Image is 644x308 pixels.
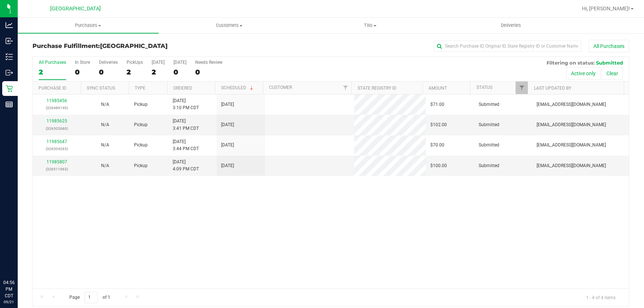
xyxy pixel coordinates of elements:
[195,68,223,76] div: 0
[6,69,13,76] inline-svg: Outbound
[134,121,148,128] span: Pickup
[50,6,101,12] span: [GEOGRAPHIC_DATA]
[300,22,440,29] span: Tills
[434,41,581,52] input: Search Purchase ID, Original ID, State Registry ID or Customer Name...
[173,97,199,111] span: [DATE] 3:10 PM CDT
[428,86,447,91] a: Amount
[127,60,143,65] div: PickUps
[173,60,186,65] div: [DATE]
[47,139,67,144] a: 11985647
[101,163,109,168] span: Not Applicable
[537,142,606,149] span: [EMAIL_ADDRESS][DOMAIN_NAME]
[6,85,13,92] inline-svg: Retail
[134,162,148,169] span: Pickup
[6,21,13,29] inline-svg: Analytics
[99,68,118,76] div: 0
[39,68,66,76] div: 2
[3,299,14,305] p: 09/21
[479,121,499,128] span: Submitted
[479,142,499,149] span: Submitted
[101,122,109,127] span: Not Applicable
[339,82,351,94] a: Filter
[37,125,77,132] p: (326502680)
[135,86,145,91] a: Type
[101,101,109,108] button: N/A
[47,118,67,124] a: 11985625
[173,68,186,76] div: 0
[63,292,116,303] span: Page of 1
[173,159,199,173] span: [DATE] 4:09 PM CDT
[101,142,109,148] span: Not Applicable
[195,60,223,65] div: Needs Review
[479,101,499,108] span: Submitted
[440,18,581,33] a: Deliveries
[221,162,234,169] span: [DATE]
[37,166,77,173] p: (326511963)
[534,86,571,91] a: Last Updated By
[37,104,77,111] p: (326489149)
[37,145,77,152] p: (326504265)
[3,279,14,299] p: 04:56 PM CDT
[47,159,67,165] a: 11985807
[566,67,600,80] button: Active only
[134,142,148,149] span: Pickup
[430,142,444,149] span: $70.00
[100,42,168,49] span: [GEOGRAPHIC_DATA]
[38,86,66,91] a: Purchase ID
[476,85,492,90] a: Status
[516,82,528,94] a: Filter
[479,162,499,169] span: Submitted
[173,86,192,91] a: Ordered
[430,162,447,169] span: $100.00
[269,85,292,90] a: Customer
[589,40,629,52] button: All Purchases
[99,60,118,65] div: Deliveries
[159,22,299,29] span: Customers
[75,60,90,65] div: In Store
[6,53,13,60] inline-svg: Inventory
[85,292,98,303] input: 1
[602,67,623,80] button: Clear
[159,18,300,33] a: Customers
[173,138,199,152] span: [DATE] 3:44 PM CDT
[101,121,109,128] button: N/A
[87,86,115,91] a: Sync Status
[7,249,30,271] iframe: Resource center
[32,43,231,49] h3: Purchase Fulfillment:
[221,85,255,90] a: Scheduled
[537,121,606,128] span: [EMAIL_ADDRESS][DOMAIN_NAME]
[537,162,606,169] span: [EMAIL_ADDRESS][DOMAIN_NAME]
[101,142,109,149] button: N/A
[39,60,66,65] div: All Purchases
[547,60,595,66] span: Filtering on status:
[6,101,13,108] inline-svg: Reports
[430,121,447,128] span: $102.00
[221,121,234,128] span: [DATE]
[537,101,606,108] span: [EMAIL_ADDRESS][DOMAIN_NAME]
[127,68,143,76] div: 2
[75,68,90,76] div: 0
[18,22,159,29] span: Purchases
[18,18,159,33] a: Purchases
[152,68,165,76] div: 2
[6,37,13,45] inline-svg: Inbound
[300,18,441,33] a: Tills
[152,60,165,65] div: [DATE]
[101,162,109,169] button: N/A
[47,98,67,103] a: 11985456
[101,102,109,107] span: Not Applicable
[580,292,621,303] span: 1 - 4 of 4 items
[173,118,199,132] span: [DATE] 3:41 PM CDT
[430,101,444,108] span: $71.00
[221,142,234,149] span: [DATE]
[221,101,234,108] span: [DATE]
[134,101,148,108] span: Pickup
[582,6,630,11] span: Hi, [PERSON_NAME]!
[358,86,396,91] a: State Registry ID
[491,22,531,29] span: Deliveries
[596,60,623,66] span: Submitted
